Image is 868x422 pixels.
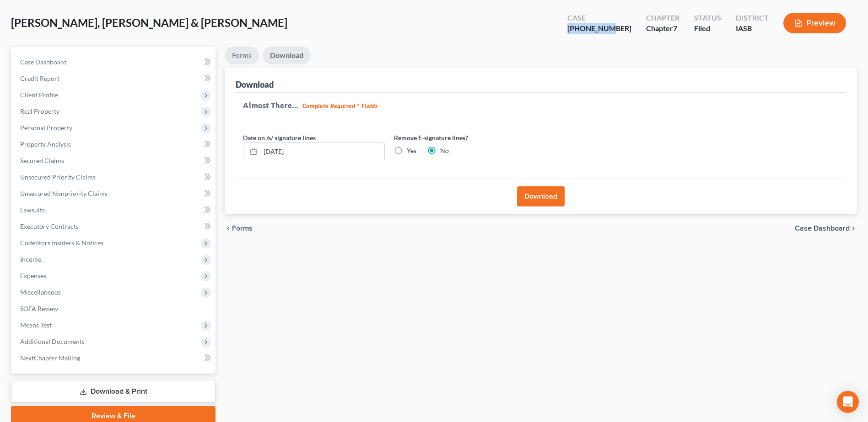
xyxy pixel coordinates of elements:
button: Preview [783,13,846,33]
a: Unsecured Nonpriority Claims [13,185,216,202]
span: Credit Report [20,74,59,82]
span: Property Analysis [20,140,71,148]
span: Executory Contracts [20,222,79,230]
input: MM/DD/YYYY [260,143,384,160]
i: chevron_left [225,225,232,232]
button: Download [517,186,565,206]
span: SOFA Review [20,305,58,312]
h5: Almost There... [243,100,839,111]
span: Real Property [20,107,59,115]
div: Filed [694,23,721,34]
span: Miscellaneous [20,288,61,296]
a: Credit Report [13,70,216,87]
span: Unsecured Priority Claims [20,173,96,181]
a: Executory Contracts [13,218,216,235]
span: Secured Claims [20,157,64,164]
span: Unsecured Nonpriority Claims [20,190,108,197]
label: No [440,146,449,155]
label: Date on /s/ signature lines [243,133,316,142]
span: Means Test [20,321,52,329]
span: Personal Property [20,124,72,132]
div: Chapter [646,23,679,34]
a: Secured Claims [13,153,216,169]
span: NextChapter Mailing [20,354,80,362]
label: Yes [407,146,416,155]
span: Forms [232,225,253,232]
span: Lawsuits [20,206,45,214]
a: NextChapter Mailing [13,350,216,366]
div: Chapter [646,13,679,23]
a: Unsecured Priority Claims [13,169,216,185]
a: Download & Print [11,381,216,402]
label: Remove E-signature lines? [394,133,536,142]
div: IASB [736,23,769,34]
a: Property Analysis [13,136,216,153]
i: chevron_right [850,225,857,232]
a: Case Dashboard [13,54,216,70]
span: Additional Documents [20,338,85,345]
button: chevron_left Forms [225,225,265,232]
span: Client Profile [20,91,58,99]
a: SOFA Review [13,301,216,317]
span: Expenses [20,272,46,280]
span: Codebtors Insiders & Notices [20,239,103,247]
span: 7 [673,24,677,32]
strong: Complete Required * Fields [302,102,378,110]
span: [PERSON_NAME], [PERSON_NAME] & [PERSON_NAME] [11,16,287,29]
div: Open Intercom Messenger [837,391,859,413]
div: District [736,13,769,23]
div: [PHONE_NUMBER] [567,23,631,34]
span: Income [20,255,41,263]
div: Status [694,13,721,23]
span: Case Dashboard [795,225,850,232]
a: Case Dashboard chevron_right [795,225,857,232]
a: Lawsuits [13,202,216,218]
a: Forms [225,47,259,64]
span: Case Dashboard [20,58,67,66]
div: Case [567,13,631,23]
div: Download [236,79,274,90]
a: Download [263,47,311,64]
